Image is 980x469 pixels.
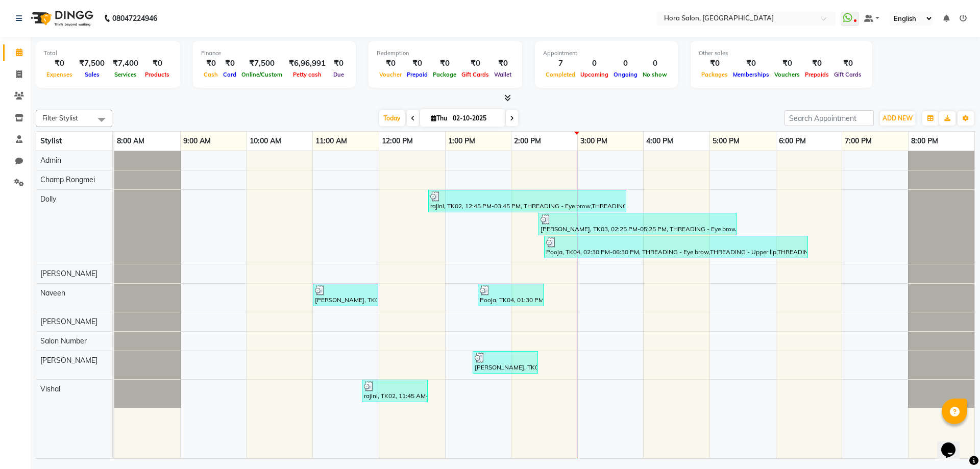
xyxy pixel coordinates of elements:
[429,191,625,211] div: rajini, TK02, 12:45 PM-03:45 PM, THREADING - Eye brow,THREADING - Upper lip,THREADING - Chin
[201,49,348,58] div: Finance
[640,58,670,69] div: 0
[142,58,172,69] div: ₹0
[831,71,864,78] span: Gift Cards
[644,134,676,149] a: 4:00 PM
[710,134,742,149] a: 5:00 PM
[578,58,611,69] div: 0
[937,428,970,459] iframe: chat widget
[511,134,544,149] a: 2:00 PM
[109,58,142,69] div: ₹7,400
[430,71,459,78] span: Package
[540,214,736,234] div: [PERSON_NAME], TK03, 02:25 PM-05:25 PM, THREADING - Eye brow,THREADING - Upper lip,THREADING - Fo...
[699,49,864,58] div: Other sales
[379,134,415,149] a: 12:00 PM
[247,134,284,149] a: 10:00 AM
[545,237,807,257] div: Pooja, TK04, 02:30 PM-06:30 PM, THREADING - Eye brow,THREADING - Upper lip,THREADING - Lower lip,...
[314,285,377,305] div: [PERSON_NAME], TK01, 11:00 AM-12:00 PM, STYLING BLOWDRY - Medium
[831,58,864,69] div: ₹0
[40,317,97,326] span: [PERSON_NAME]
[44,49,172,58] div: Total
[611,71,640,78] span: Ongoing
[543,58,578,69] div: 7
[640,71,670,78] span: No show
[239,71,285,78] span: Online/Custom
[776,134,808,149] a: 6:00 PM
[578,71,611,78] span: Upcoming
[40,356,97,365] span: [PERSON_NAME]
[40,175,95,184] span: Champ Rongmei
[239,58,285,69] div: ₹7,500
[377,71,404,78] span: Voucher
[459,71,492,78] span: Gift Cards
[730,58,772,69] div: ₹0
[112,4,157,33] b: 08047224946
[578,134,610,149] a: 3:00 PM
[450,111,501,126] input: 2025-10-02
[201,58,220,69] div: ₹0
[112,71,139,78] span: Services
[543,49,670,58] div: Appointment
[201,71,220,78] span: Cash
[40,384,60,393] span: Vishal
[330,58,348,69] div: ₹0
[377,58,404,69] div: ₹0
[430,58,459,69] div: ₹0
[331,71,347,78] span: Due
[44,71,75,78] span: Expenses
[543,71,578,78] span: Completed
[802,58,831,69] div: ₹0
[40,288,67,298] span: Naveen ‪
[404,58,430,69] div: ₹0
[114,134,147,149] a: 8:00 AM
[404,71,430,78] span: Prepaid
[730,71,772,78] span: Memberships
[842,134,874,149] a: 7:00 PM
[428,114,450,122] span: Thu
[446,134,478,149] a: 1:00 PM
[40,269,97,278] span: [PERSON_NAME]
[75,58,109,69] div: ₹7,500
[459,58,492,69] div: ₹0
[492,71,514,78] span: Wallet
[290,71,324,78] span: Petty cash
[379,110,405,126] span: Today
[44,58,75,69] div: ₹0
[377,49,514,58] div: Redemption
[474,353,537,372] div: [PERSON_NAME], TK03, 01:25 PM-02:25 PM, HAIRCUT WOMEN - Creative
[699,58,730,69] div: ₹0
[772,58,802,69] div: ₹0
[479,285,543,305] div: Pooja, TK04, 01:30 PM-02:30 PM, HAIRCUT WOMEN - Top stylist
[82,71,102,78] span: Sales
[42,114,78,122] span: Filter Stylist
[26,4,96,33] img: logo
[883,114,913,122] span: ADD NEW
[40,136,62,145] span: Stylist
[181,134,213,149] a: 9:00 AM
[492,58,514,69] div: ₹0
[363,381,427,401] div: rajini, TK02, 11:45 AM-12:45 PM, BASIC COLOUR WOMEN - ROOTS
[785,110,874,126] input: Search Appointment
[40,336,87,345] span: Salon Number
[909,134,941,149] a: 8:00 PM
[285,58,330,69] div: ₹6,96,991
[699,71,730,78] span: Packages
[220,71,239,78] span: Card
[880,111,915,126] button: ADD NEW
[40,156,61,165] span: Admin
[772,71,802,78] span: Vouchers
[802,71,831,78] span: Prepaids
[313,134,350,149] a: 11:00 AM
[40,194,56,204] span: Dolly
[611,58,640,69] div: 0
[220,58,239,69] div: ₹0
[142,71,172,78] span: Products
